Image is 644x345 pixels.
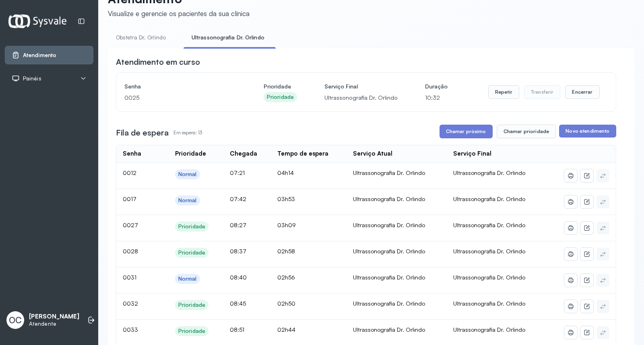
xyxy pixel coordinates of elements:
[324,81,398,92] h4: Serviço Final
[277,248,295,255] span: 02h58
[277,169,294,176] span: 04h14
[453,222,525,228] span: Ultrassonografia Dr. Orlindo
[123,274,136,281] span: 0031
[123,222,138,228] span: 0027
[178,197,197,204] div: Normal
[23,52,56,59] span: Atendimento
[29,320,79,327] p: Atendente
[453,195,525,202] span: Ultrassonografia Dr. Orlindo
[108,31,174,44] a: Obstetra Dr. Orlindo
[123,300,138,307] span: 0032
[29,313,79,320] p: [PERSON_NAME]
[453,326,525,333] span: Ultrassonografia Dr. Orlindo
[108,9,250,18] div: Visualize e gerencie os pacientes da sua clínica
[277,326,295,333] span: 02h44
[230,222,246,228] span: 08:27
[440,125,493,138] button: Chamar próximo
[178,249,205,256] div: Prioridade
[123,195,136,202] span: 0017
[12,51,87,59] a: Atendimento
[277,300,295,307] span: 02h50
[353,326,440,333] div: Ultrassonografia Dr. Orlindo
[123,169,136,176] span: 0012
[23,75,41,82] span: Painéis
[353,222,440,229] div: Ultrassonografia Dr. Orlindo
[116,127,169,138] h3: Fila de espera
[116,56,200,68] h3: Atendimento em curso
[178,223,205,230] div: Prioridade
[453,274,525,281] span: Ultrassonografia Dr. Orlindo
[123,326,138,333] span: 0033
[353,300,440,307] div: Ultrassonografia Dr. Orlindo
[324,92,398,103] p: Ultrassonografia Dr. Orlindo
[565,85,599,99] button: Encerrar
[184,31,272,44] a: Ultrassonografia Dr. Orlindo
[178,328,205,335] div: Prioridade
[453,248,525,255] span: Ultrassonografia Dr. Orlindo
[230,326,244,333] span: 08:51
[353,150,392,158] div: Serviço Atual
[353,248,440,255] div: Ultrassonografia Dr. Orlindo
[178,302,205,308] div: Prioridade
[524,85,561,99] button: Transferir
[425,92,448,103] p: 10:32
[230,300,246,307] span: 08:45
[277,274,295,281] span: 02h56
[123,248,138,255] span: 0028
[173,127,202,138] p: Em espera: 13
[178,275,197,282] div: Normal
[559,125,616,138] button: Novo atendimento
[277,222,296,228] span: 03h09
[123,150,141,158] div: Senha
[230,169,245,176] span: 07:21
[353,195,440,203] div: Ultrassonografia Dr. Orlindo
[124,81,236,92] h4: Senha
[230,248,246,255] span: 08:37
[497,125,556,138] button: Chamar prioridade
[8,14,66,28] img: Logotipo do estabelecimento
[230,274,247,281] span: 08:40
[277,150,328,158] div: Tempo de espera
[353,274,440,281] div: Ultrassonografia Dr. Orlindo
[277,195,295,202] span: 03h53
[353,169,440,177] div: Ultrassonografia Dr. Orlindo
[488,85,519,99] button: Repetir
[230,195,246,202] span: 07:42
[453,300,525,307] span: Ultrassonografia Dr. Orlindo
[267,94,294,101] div: Prioridade
[230,150,257,158] div: Chegada
[175,150,206,158] div: Prioridade
[425,81,448,92] h4: Duração
[453,150,491,158] div: Serviço Final
[124,92,236,103] p: 0025
[453,169,525,176] span: Ultrassonografia Dr. Orlindo
[178,171,197,178] div: Normal
[264,81,297,92] h4: Prioridade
